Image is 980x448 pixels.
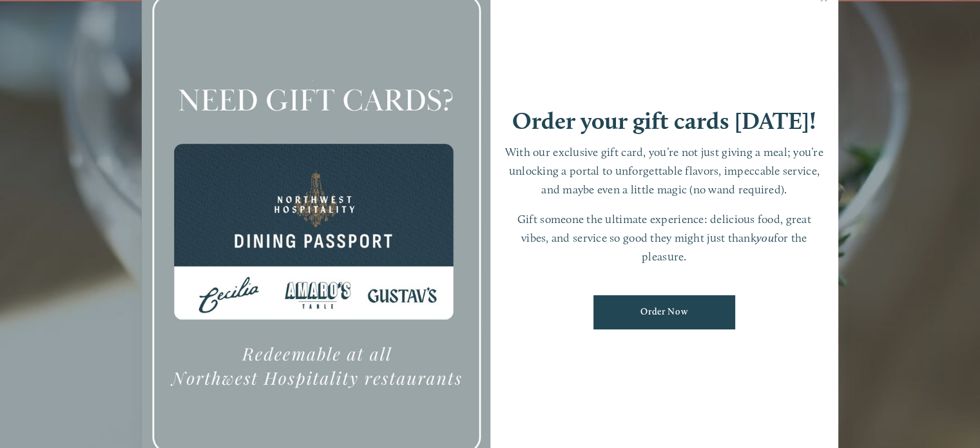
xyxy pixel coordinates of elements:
[756,231,774,244] em: you
[593,295,735,329] a: Order Now
[503,143,826,199] p: With our exclusive gift card, you’re not just giving a meal; you’re unlocking a portal to unforge...
[503,210,826,266] p: Gift someone the ultimate experience: delicious food, great vibes, and service so good they might...
[512,109,816,133] h1: Order your gift cards [DATE]!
